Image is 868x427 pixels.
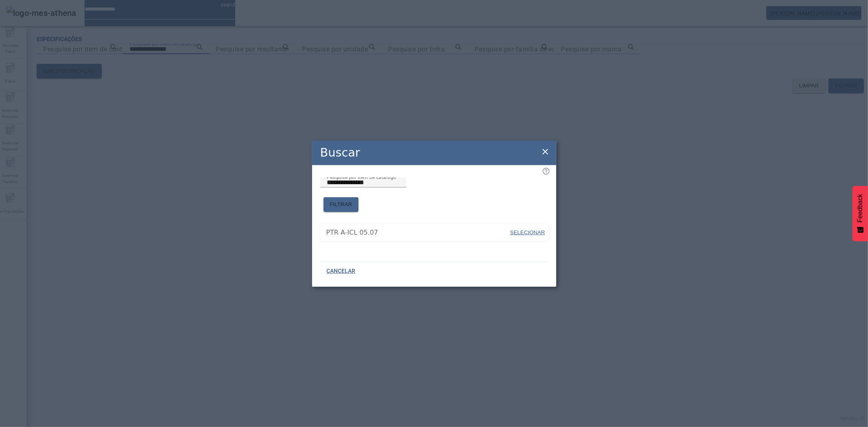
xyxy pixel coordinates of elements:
[326,228,509,237] span: PTR A-ICL 05.07
[330,200,352,209] span: FILTRAR
[320,144,360,161] h2: Buscar
[853,186,868,241] button: Feedback - Mostrar pesquisa
[320,264,362,279] button: CANCELAR
[509,225,546,240] button: SELECIONAR
[327,267,356,275] span: CANCELAR
[857,194,864,222] span: Feedback
[324,197,359,212] button: FILTRAR
[510,229,545,235] span: SELECIONAR
[327,174,396,180] mat-label: Pesquise por item de catálogo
